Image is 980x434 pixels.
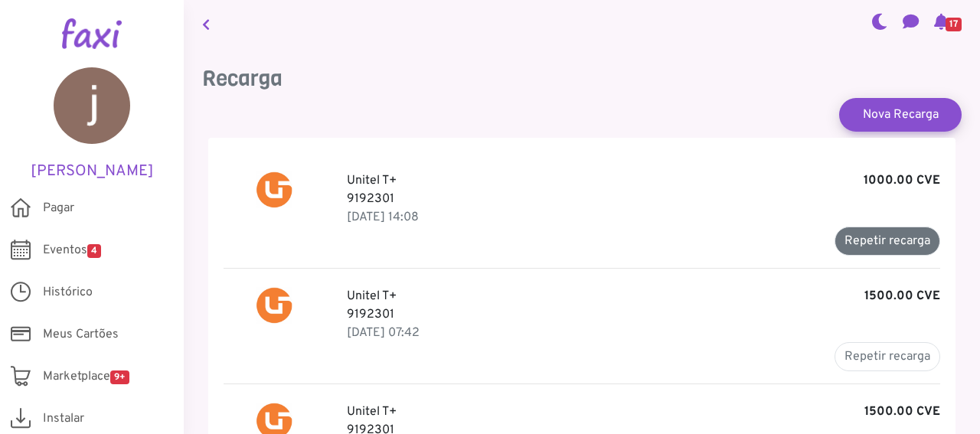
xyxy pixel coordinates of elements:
[43,410,84,428] span: Instalar
[864,403,940,421] b: 1500.00 CVE
[110,370,129,384] span: 9+
[347,208,940,227] p: 02 Sep 2025, 15:08
[347,287,940,305] p: Unitel T+
[43,199,74,217] span: Pagar
[347,171,940,190] p: Unitel T+
[43,241,101,259] span: Eventos
[946,18,962,31] span: 17
[347,324,940,342] p: 20 Aug 2025, 08:42
[347,305,940,324] p: 9192301
[864,171,940,190] b: 1000.00 CVE
[43,325,119,344] span: Meus Cartões
[347,190,940,208] p: 9192301
[839,98,962,132] a: Nova Recarga
[202,66,962,92] h3: Recarga
[23,162,161,181] h5: [PERSON_NAME]
[256,287,292,324] img: Unitel T+
[864,287,940,305] b: 1500.00 CVE
[347,403,940,421] p: Unitel T+
[835,227,940,256] button: Repetir recarga
[256,171,292,208] img: Unitel T+
[87,244,101,258] span: 4
[23,67,161,181] a: [PERSON_NAME]
[43,283,93,302] span: Histórico
[43,367,129,386] span: Marketplace
[835,342,940,371] button: Repetir recarga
